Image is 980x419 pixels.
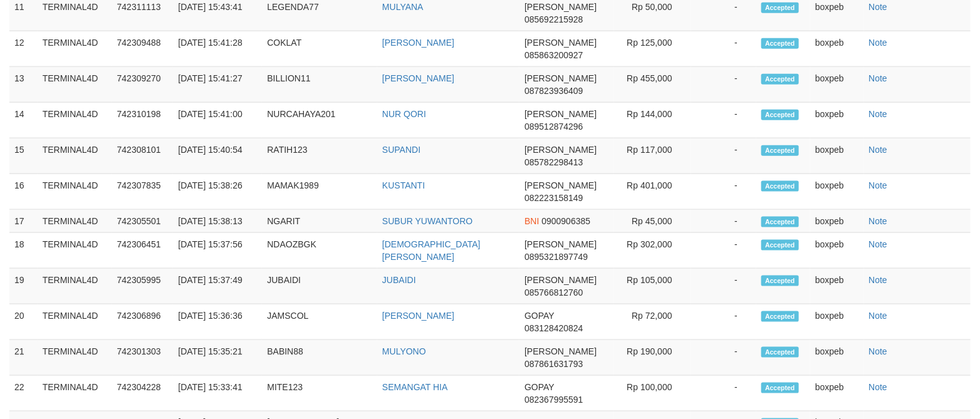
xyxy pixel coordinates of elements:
span: GOPAY [524,311,554,321]
td: TERMINAL4D [38,174,112,210]
a: Note [869,109,888,119]
td: TERMINAL4D [38,269,112,304]
td: TERMINAL4D [38,138,112,174]
a: Note [869,311,888,321]
td: 22 [9,376,38,411]
td: 13 [9,67,38,103]
span: Accepted [761,3,799,13]
span: 082223158149 [524,193,583,203]
a: [DEMOGRAPHIC_DATA][PERSON_NAME] [382,239,481,262]
span: 089512874296 [524,122,583,132]
td: 19 [9,269,38,304]
td: boxpeb [810,31,863,67]
a: JUBAIDI [382,275,416,285]
td: MITE123 [262,376,377,411]
td: Rp 455,000 [614,67,691,103]
td: 18 [9,233,38,269]
td: BILLION11 [262,67,377,103]
td: boxpeb [810,67,863,103]
span: 083128420824 [524,323,583,333]
span: 085692215928 [524,14,583,24]
td: 12 [9,31,38,67]
td: - [691,103,756,138]
span: [PERSON_NAME] [524,275,597,285]
td: 742301303 [112,340,174,376]
td: - [691,210,756,233]
td: 14 [9,103,38,138]
span: Accepted [761,311,799,322]
td: Rp 401,000 [614,174,691,210]
td: 742307835 [112,174,174,210]
td: Rp 117,000 [614,138,691,174]
td: [DATE] 15:38:26 [173,174,262,210]
td: 742304228 [112,376,174,411]
a: Note [869,73,888,83]
span: Accepted [761,110,799,120]
a: [PERSON_NAME] [382,38,454,48]
span: Accepted [761,145,799,156]
a: MULYONO [382,346,426,356]
a: KUSTANTI [382,180,425,190]
td: NGARIT [262,210,377,233]
td: JAMSCOL [262,304,377,340]
a: SEMANGAT HIA [382,382,448,392]
td: Rp 125,000 [614,31,691,67]
td: boxpeb [810,269,863,304]
td: boxpeb [810,376,863,411]
td: Rp 144,000 [614,103,691,138]
td: 742306451 [112,233,174,269]
td: [DATE] 15:33:41 [173,376,262,411]
td: 742310198 [112,103,174,138]
td: [DATE] 15:35:21 [173,340,262,376]
span: 0900906385 [541,216,590,226]
span: GOPAY [524,382,554,392]
span: [PERSON_NAME] [524,73,597,83]
a: SUPANDI [382,145,420,155]
span: BNI [524,216,539,226]
span: 085766812760 [524,287,583,297]
span: Accepted [761,383,799,393]
td: 17 [9,210,38,233]
span: 085863200927 [524,50,583,60]
td: TERMINAL4D [38,233,112,269]
td: - [691,340,756,376]
td: [DATE] 15:41:27 [173,67,262,103]
td: TERMINAL4D [38,67,112,103]
td: Rp 190,000 [614,340,691,376]
td: 20 [9,304,38,340]
td: [DATE] 15:40:54 [173,138,262,174]
td: 15 [9,138,38,174]
td: COKLAT [262,31,377,67]
td: boxpeb [810,103,863,138]
td: - [691,304,756,340]
td: 742308101 [112,138,174,174]
td: - [691,67,756,103]
td: 742305501 [112,210,174,233]
td: [DATE] 15:41:28 [173,31,262,67]
td: - [691,269,756,304]
span: Accepted [761,217,799,227]
td: - [691,233,756,269]
span: 087823936409 [524,86,583,96]
td: TERMINAL4D [38,376,112,411]
a: Note [869,2,888,12]
a: Note [869,180,888,190]
td: - [691,174,756,210]
td: TERMINAL4D [38,210,112,233]
td: Rp 105,000 [614,269,691,304]
td: Rp 45,000 [614,210,691,233]
a: Note [869,382,888,392]
td: JUBAIDI [262,269,377,304]
td: 16 [9,174,38,210]
td: BABIN88 [262,340,377,376]
td: [DATE] 15:37:56 [173,233,262,269]
a: [PERSON_NAME] [382,73,454,83]
span: Accepted [761,276,799,286]
td: 742306896 [112,304,174,340]
a: NUR QORI [382,109,426,119]
td: [DATE] 15:38:13 [173,210,262,233]
td: RATIH123 [262,138,377,174]
a: Note [869,346,888,356]
td: boxpeb [810,138,863,174]
a: SUBUR YUWANTORO [382,216,472,226]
